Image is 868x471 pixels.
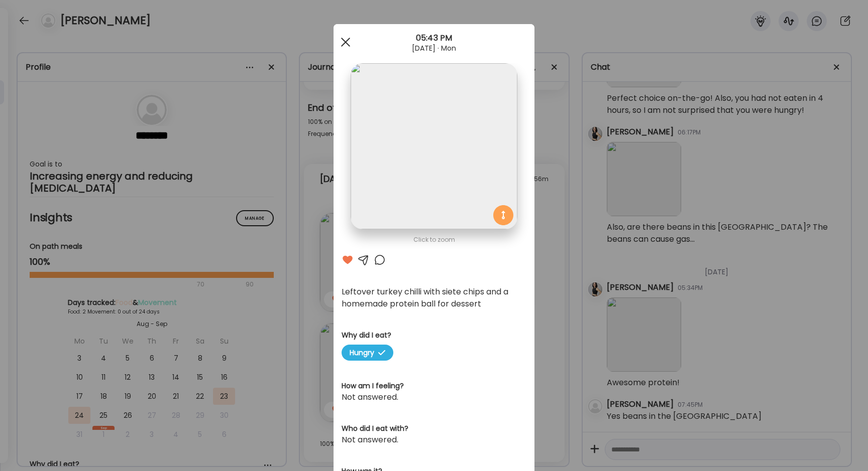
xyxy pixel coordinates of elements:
img: images%2F3nese1ql2FRyUWZEIMaqTxcj5263%2F4VuoZwcZGv4pNsButn6R%2FaicTTbWzcOmDdXBXAore_1080 [351,63,517,229]
div: Click to zoom [342,234,526,246]
div: Not answered. [342,391,526,403]
span: Hungry [342,345,393,361]
div: Leftover turkey chilli with siete chips and a homemade protein ball for dessert [342,286,526,310]
h3: Who did I eat with? [342,423,526,434]
div: [DATE] · Mon [334,44,534,52]
div: Not answered. [342,434,526,446]
h3: Why did I eat? [342,330,526,341]
div: 05:43 PM [334,32,534,44]
h3: How am I feeling? [342,381,526,391]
